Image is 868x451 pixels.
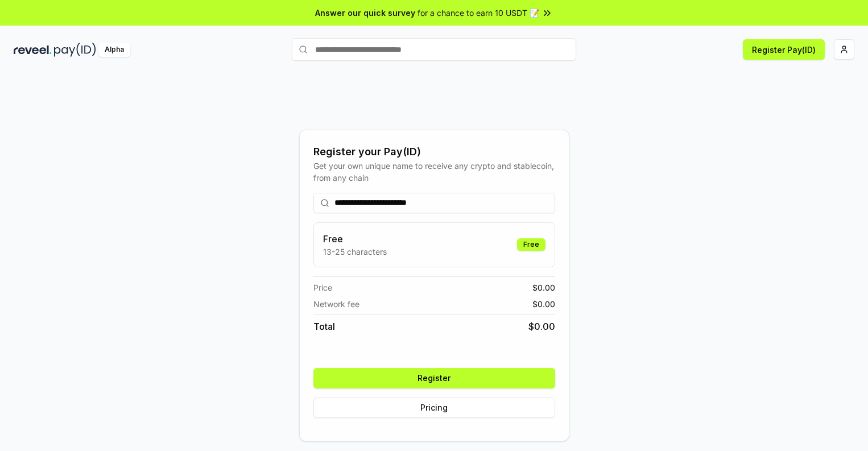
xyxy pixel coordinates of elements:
[54,43,96,57] img: pay_id
[315,7,415,19] span: Answer our quick survey
[313,282,332,293] span: Price
[743,39,825,60] button: Register Pay(ID)
[323,246,387,258] p: 13-25 characters
[313,320,335,333] span: Total
[532,282,555,293] span: $ 0.00
[98,43,130,57] div: Alpha
[532,298,555,310] span: $ 0.00
[528,320,555,333] span: $ 0.00
[517,238,545,251] div: Free
[323,232,387,246] h3: Free
[14,43,52,57] img: reveel_dark
[313,160,555,184] div: Get your own unique name to receive any crypto and stablecoin, from any chain
[313,368,555,388] button: Register
[313,144,555,160] div: Register your Pay(ID)
[418,7,539,19] span: for a chance to earn 10 USDT 📝
[313,298,359,310] span: Network fee
[313,398,555,418] button: Pricing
